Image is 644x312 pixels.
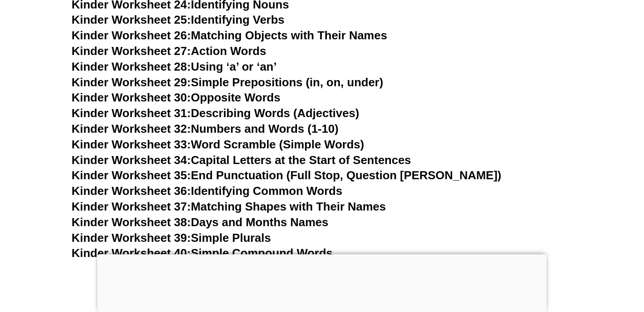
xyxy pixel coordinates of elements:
a: Kinder Worksheet 31:Describing Words (Adjectives) [72,106,359,120]
a: Kinder Worksheet 27:Action Words [72,44,266,58]
span: Kinder Worksheet 25: [72,13,191,26]
a: Kinder Worksheet 34:Capital Letters at the Start of Sentences [72,153,411,167]
span: Kinder Worksheet 38: [72,215,191,229]
a: Kinder Worksheet 39:Simple Plurals [72,231,271,245]
span: Kinder Worksheet 39: [72,231,191,245]
span: Kinder Worksheet 34: [72,153,191,167]
span: Kinder Worksheet 33: [72,138,191,151]
span: Kinder Worksheet 29: [72,76,191,89]
a: Kinder Worksheet 33:Word Scramble (Simple Words) [72,138,364,151]
a: Kinder Worksheet 35:End Punctuation (Full Stop, Question [PERSON_NAME]) [72,169,501,182]
a: Kinder Worksheet 30:Opposite Words [72,91,280,104]
iframe: Advertisement [97,254,547,310]
span: Kinder Worksheet 35: [72,169,191,182]
span: Kinder Worksheet 31: [72,106,191,120]
a: Kinder Worksheet 37:Matching Shapes with Their Names [72,200,386,213]
a: Kinder Worksheet 38:Days and Months Names [72,215,328,229]
a: Kinder Worksheet 26:Matching Objects with Their Names [72,29,387,42]
span: Kinder Worksheet 30: [72,91,191,104]
a: Kinder Worksheet 40:Simple Compound Words [72,246,333,260]
span: Kinder Worksheet 27: [72,44,191,58]
a: Kinder Worksheet 29:Simple Prepositions (in, on, under) [72,76,383,89]
a: Kinder Worksheet 32:Numbers and Words (1-10) [72,122,339,135]
span: Kinder Worksheet 32: [72,122,191,135]
span: Kinder Worksheet 37: [72,200,191,213]
a: Kinder Worksheet 25:Identifying Verbs [72,13,284,26]
span: Kinder Worksheet 36: [72,184,191,198]
a: Kinder Worksheet 36:Identifying Common Words [72,184,342,198]
a: Kinder Worksheet 28:Using ‘a’ or ‘an’ [72,60,277,73]
span: Kinder Worksheet 28: [72,60,191,73]
iframe: Chat Widget [491,211,644,312]
span: Kinder Worksheet 40: [72,246,191,260]
span: Kinder Worksheet 26: [72,29,191,42]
